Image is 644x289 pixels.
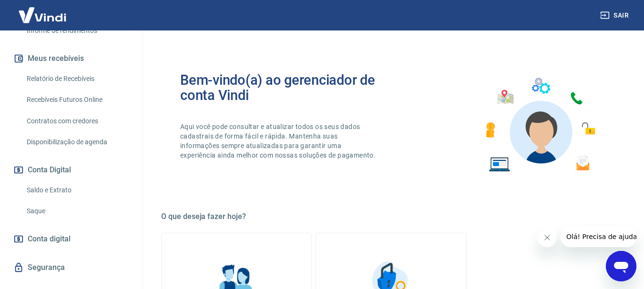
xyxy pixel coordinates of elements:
[606,251,636,281] iframe: Botão para abrir a janela de mensagens
[23,111,131,131] a: Contratos com credores
[180,72,391,103] h2: Bem-vindo(a) ao gerenciador de conta Vindi
[6,7,80,14] span: Olá! Precisa de ajuda?
[23,180,131,200] a: Saldo e Extrato
[11,159,131,180] button: Conta Digital
[538,228,557,247] iframe: Fechar mensagem
[11,0,73,30] img: Vindi
[28,232,71,246] span: Conta digital
[11,229,131,249] a: Conta digital
[23,21,131,40] a: Informe de rendimentos
[23,90,131,110] a: Recebíveis Futuros Online
[180,122,378,160] p: Aqui você pode consultar e atualizar todos os seus dados cadastrais de forma fácil e rápida. Mant...
[561,226,636,247] iframe: Mensagem da empresa
[11,257,131,278] a: Segurança
[11,48,131,69] button: Meus recebíveis
[23,201,131,221] a: Saque
[477,72,602,178] img: Imagem de um avatar masculino com diversos icones exemplificando as funcionalidades do gerenciado...
[23,132,131,152] a: Disponibilização de agenda
[23,69,131,89] a: Relatório de Recebíveis
[161,212,621,221] h5: O que deseja fazer hoje?
[598,7,633,24] button: Sair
